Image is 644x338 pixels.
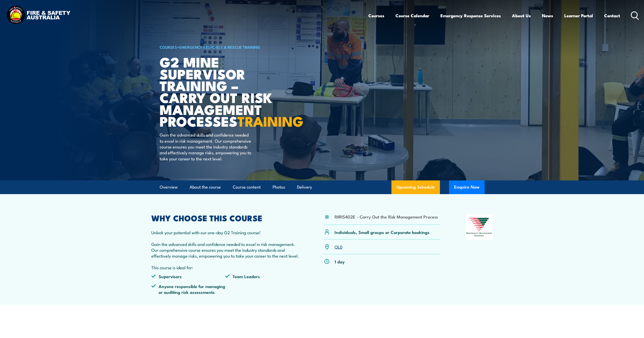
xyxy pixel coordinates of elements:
[335,244,342,250] a: QLD
[391,180,440,194] a: Upcoming Schedule
[151,214,300,221] h2: WHY CHOOSE THIS COURSE
[368,9,384,22] a: Courses
[151,283,225,295] li: Anyone responsible for managing or auditing risk assessments
[160,56,285,127] h1: G2 Mine Supervisor Training – Carry Out Risk Management Processes
[335,259,345,264] p: 1 day
[225,273,299,279] li: Team Leaders
[160,44,177,50] a: COURSES
[233,180,261,194] a: Course content
[335,214,438,219] li: RIIRIS402E - Carry Out the Risk Management Process
[151,229,300,235] p: Unlock your potential with our one-day G2 Training course!
[273,180,285,194] a: Photos
[440,9,501,22] a: Emergency Response Services
[237,110,303,131] strong: TRAINING
[160,132,252,161] p: Gain the advanced skills and confidence needed to excel in risk management. Our comprehensive cou...
[542,9,553,22] a: News
[335,229,430,235] p: Individuals, Small groups or Corporate bookings
[151,273,225,279] li: Supervisors
[179,44,260,50] a: Emergency Response & Rescue Training
[297,180,312,194] a: Delivery
[512,9,531,22] a: About Us
[466,214,493,240] img: Nationally Recognised Training logo.
[395,9,429,22] a: Course Calendar
[190,180,221,194] a: About the course
[160,180,178,194] a: Overview
[449,180,485,194] button: Enquire Now
[151,264,300,270] p: This course is ideal for:
[604,9,620,22] a: Contact
[160,44,285,50] h6: >
[564,9,593,22] a: Learner Portal
[151,241,300,259] p: Gain the advanced skills and confidence needed to excel in risk management. Our comprehensive cou...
